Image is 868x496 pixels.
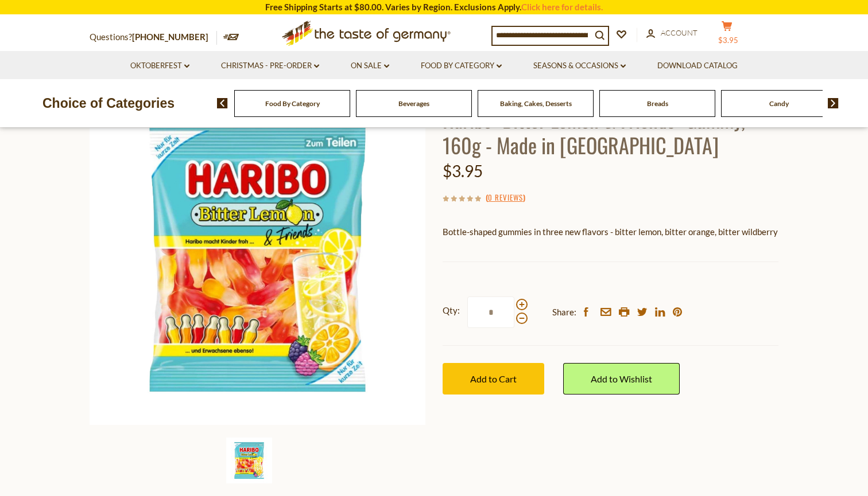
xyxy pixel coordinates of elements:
[521,2,603,12] a: Click here for details.
[90,30,217,45] p: Questions?
[470,373,517,384] span: Add to Cart
[130,60,189,72] a: Oktoberfest
[443,161,483,181] span: $3.95
[657,60,738,72] a: Download Catalog
[828,98,839,108] img: next arrow
[351,60,389,72] a: On Sale
[646,27,697,40] a: Account
[398,99,429,108] a: Beverages
[710,21,744,49] button: $3.95
[661,28,697,37] span: Account
[488,192,523,204] a: 0 Reviews
[769,99,789,108] a: Candy
[486,192,525,203] span: ( )
[90,89,425,425] img: Haribo Bitter Lemon & Friends
[217,98,228,108] img: previous arrow
[221,60,319,72] a: Christmas - PRE-ORDER
[421,60,502,72] a: Food By Category
[265,99,320,108] a: Food By Category
[563,363,680,395] a: Add to Wishlist
[467,296,514,328] input: Qty:
[647,99,668,108] a: Breads
[552,305,576,319] span: Share:
[500,99,572,108] a: Baking, Cakes, Desserts
[718,36,738,45] span: $3.95
[443,225,778,239] p: Bottle-shaped gummies in three new flavors - bitter lemon, bitter orange, bitter wildberry
[443,303,460,318] strong: Qty:
[533,60,626,72] a: Seasons & Occasions
[132,32,208,42] a: [PHONE_NUMBER]
[443,106,778,158] h1: Haribo "Bitter Lemon & Friends” Gummy, 160g - Made in [GEOGRAPHIC_DATA]
[226,438,272,483] img: Haribo Bitter Lemon & Friends
[443,363,544,395] button: Add to Cart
